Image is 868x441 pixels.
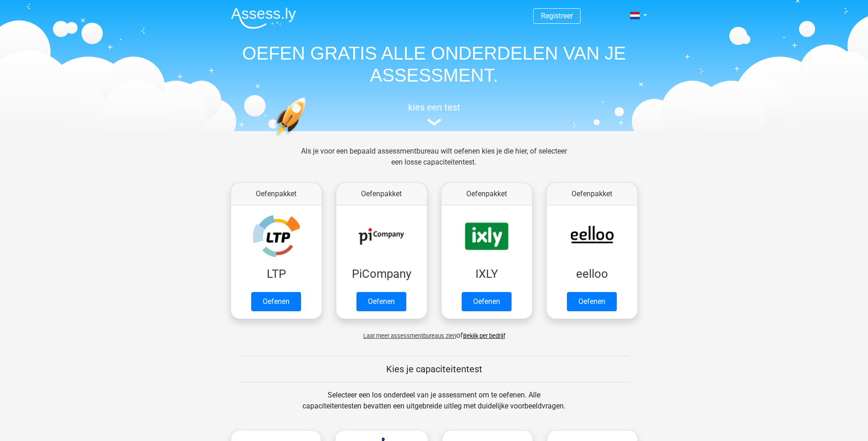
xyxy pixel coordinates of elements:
[462,292,512,311] a: Oefenen
[251,292,301,311] a: Oefenen
[294,390,574,423] div: Selecteer een los onderdeel van je assessment om te oefenen. Alle capaciteitentesten bevatten een...
[363,332,456,339] span: Laat meer assessmentbureaus zien
[294,146,574,179] div: Als je voor een bepaald assessmentbureau wilt oefenen kies je die hier, of selecteer een losse ca...
[541,11,573,20] a: Registreer
[567,292,617,311] a: Oefenen
[224,102,645,113] h5: kies een test
[224,102,645,126] a: kies een test
[427,119,441,126] img: assessment
[356,292,406,311] a: Oefenen
[231,7,296,29] img: Assessly
[224,323,645,341] div: of
[224,42,645,86] h1: OEFEN GRATIS ALLE ONDERDELEN VAN JE ASSESSMENT.
[463,332,505,339] a: Bekijk per bedrijf
[274,97,341,180] img: oefenen
[239,364,630,375] h5: Kies je capaciteitentest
